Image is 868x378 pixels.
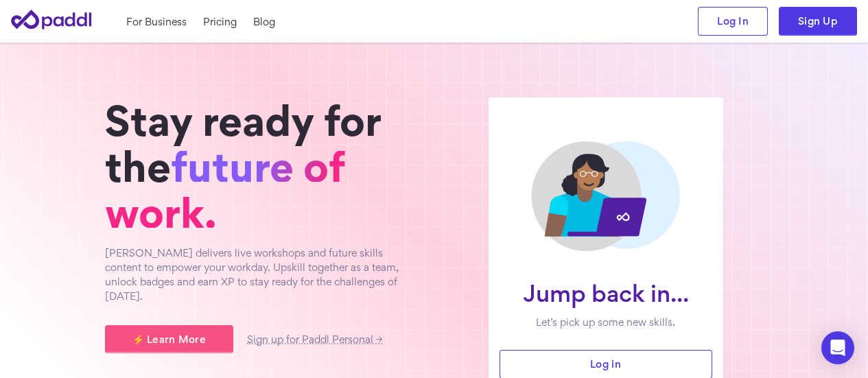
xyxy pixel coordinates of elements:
a: Sign Up [779,7,857,36]
a: Log In [698,7,768,36]
a: ⚡ Learn More [105,325,233,354]
h1: Jump back in... [511,281,701,305]
p: Let’s pick up some new skills. [511,315,701,329]
p: [PERSON_NAME] delivers live workshops and future skills content to empower your workday. Upskill ... [105,246,421,303]
a: Sign up for Paddl Personal → [247,335,382,344]
a: For Business [126,14,187,29]
a: Pricing [203,14,237,29]
h1: Stay ready for the [105,97,421,236]
div: Open Intercom Messenger [821,331,854,364]
span: future of work. [105,151,345,228]
a: Blog [253,14,275,29]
